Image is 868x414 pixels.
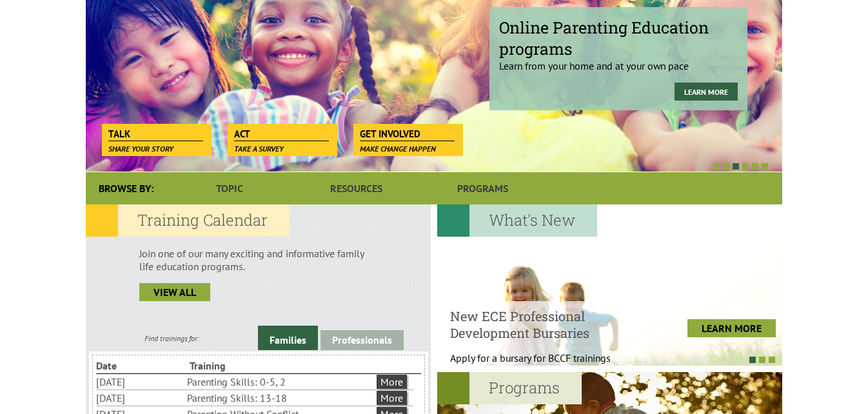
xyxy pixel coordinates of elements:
span: Share your story [108,144,173,153]
a: LEARN MORE [687,319,776,337]
li: Date [96,358,187,373]
a: More [377,391,407,405]
li: Training [190,358,281,373]
h4: New ECE Professional Development Bursaries [450,308,643,341]
h2: What's New [437,204,597,237]
p: Apply for a bursary for BCCF trainings West... [450,351,643,377]
a: Programs [420,172,546,204]
li: Parenting Skills: 0-5, 2 [187,374,374,389]
span: Online Parenting Education programs [499,17,738,59]
a: Get Involved Make change happen [353,124,461,142]
a: Topic [166,172,293,204]
a: Professionals [321,330,404,350]
div: Find trainings for: [86,333,258,343]
li: Parenting Skills: 13-18 [187,390,374,406]
span: Act [234,127,329,141]
h2: Programs [437,372,582,404]
a: Families [258,326,318,350]
a: Act Take a survey [228,124,335,142]
a: Resources [293,172,419,204]
span: Make change happen [360,144,436,153]
a: More [377,375,407,389]
span: Take a survey [234,144,284,153]
li: [DATE] [96,374,184,389]
span: Talk [108,127,203,141]
span: Get Involved [360,127,455,141]
a: Learn more [675,83,738,101]
p: Join one of our many exciting and informative family life education programs. [139,247,377,273]
a: Talk Share your story [102,124,210,142]
h2: Training Calendar [86,204,290,237]
a: view all [139,283,210,301]
div: Browse By: [86,172,166,204]
li: [DATE] [96,390,184,406]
